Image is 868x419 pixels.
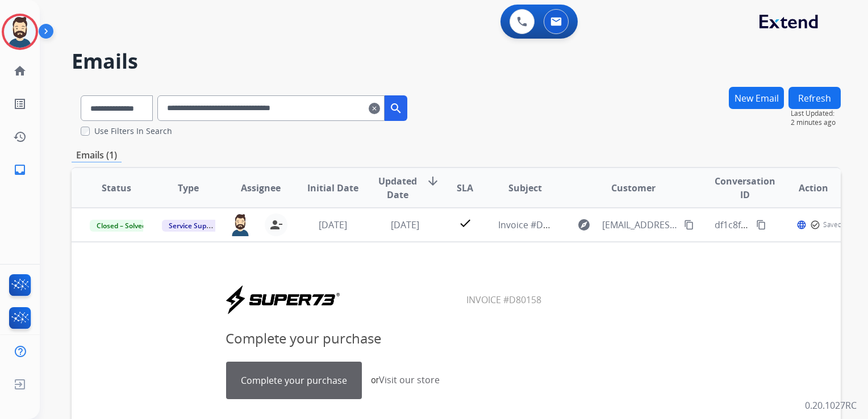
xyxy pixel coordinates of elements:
[72,148,122,162] p: Emails (1)
[226,328,542,349] h2: Complete your purchase
[611,181,656,195] span: Customer
[162,220,227,232] span: Service Support
[389,102,403,115] mat-icon: search
[426,174,440,188] mat-icon: arrow_downward
[769,168,841,208] th: Action
[458,216,472,230] mat-icon: check
[229,213,251,236] img: agent-avatar
[508,181,542,195] span: Subject
[788,87,841,109] button: Refresh
[805,399,857,412] p: 0.20.1027RC
[823,220,842,229] span: Saved
[466,294,541,306] span: Invoice #D80158
[577,218,591,232] mat-icon: explore
[370,372,440,388] td: or
[369,102,380,115] mat-icon: clear
[457,181,473,195] span: SLA
[13,130,27,144] mat-icon: history
[102,181,131,195] span: Status
[378,174,417,202] span: Updated Date
[307,181,358,195] span: Initial Date
[269,218,283,232] mat-icon: person_remove
[684,220,694,230] mat-icon: content_copy
[729,87,784,109] button: New Email
[791,109,841,118] span: Last Updated:
[13,64,27,78] mat-icon: home
[715,174,775,202] span: Conversation ID
[319,219,347,231] span: [DATE]
[498,219,569,231] span: Invoice #D80158
[756,220,766,230] mat-icon: content_copy
[810,220,820,230] mat-icon: check_circle_outline
[13,163,27,177] mat-icon: inbox
[391,219,419,231] span: [DATE]
[94,125,172,137] label: Use Filters In Search
[241,181,281,195] span: Assignee
[4,16,36,48] img: avatar
[791,118,841,127] span: 2 minutes ago
[379,374,440,386] a: Visit our store
[72,50,841,73] h2: Emails
[602,218,678,232] span: [EMAIL_ADDRESS][DOMAIN_NAME]
[178,181,199,195] span: Type
[796,220,807,230] mat-icon: language
[226,286,340,314] img: SUPER73
[13,97,27,111] mat-icon: list_alt
[227,362,361,399] a: Complete your purchase
[90,220,153,232] span: Closed – Solved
